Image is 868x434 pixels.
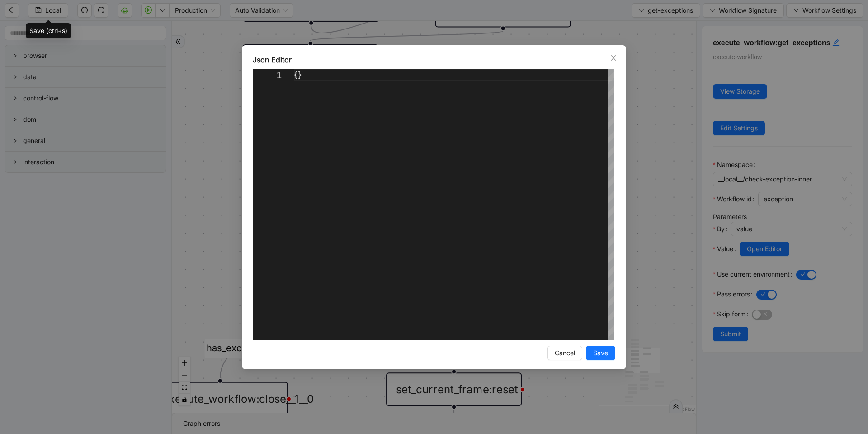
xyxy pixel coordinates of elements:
button: Cancel [547,346,582,360]
span: {} [294,69,302,80]
button: Close [609,53,618,63]
div: Json Editor [253,54,615,65]
span: Cancel [555,348,575,358]
div: Save (ctrl+s) [26,23,71,38]
span: Save [593,348,608,358]
button: Save [586,346,615,360]
span: close [610,54,617,62]
div: 1 [253,69,282,81]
